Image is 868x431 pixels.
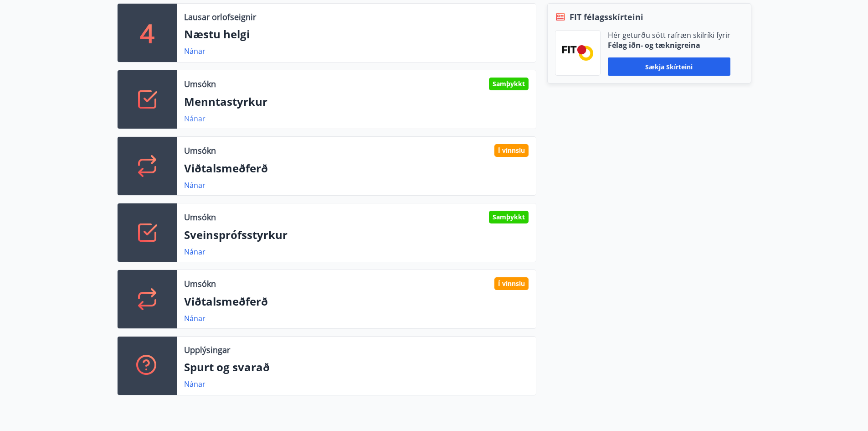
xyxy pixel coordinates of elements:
a: Nánar [184,46,205,56]
a: Nánar [184,114,205,124]
p: Umsókn [184,278,216,290]
p: Félag iðn- og tæknigreina [608,40,730,50]
a: Nánar [184,379,205,389]
button: Sækja skírteini [608,57,730,76]
p: Umsókn [184,211,216,223]
p: Upplýsingar [184,344,230,356]
div: Samþykkt [489,78,529,90]
p: Viðtalsmeðferð [184,161,529,176]
p: Næstu helgi [184,26,529,42]
div: Samþykkt [489,211,529,223]
p: Umsókn [184,78,216,90]
p: Hér geturðu sótt rafræn skilríki fyrir [608,30,730,40]
p: Menntastyrkur [184,94,529,109]
a: Nánar [184,180,205,190]
p: 4 [140,16,154,50]
p: Umsókn [184,145,216,156]
span: FIT félagsskírteini [570,11,643,23]
img: FPQVkF9lTnNbbaRSFyT17YYeljoOGk5m51IhT0bO.png [562,45,593,60]
a: Nánar [184,247,205,257]
p: Spurt og svarað [184,359,529,375]
div: Í vinnslu [494,277,529,290]
p: Viðtalsmeðferð [184,294,529,309]
div: Í vinnslu [494,144,529,157]
a: Nánar [184,313,205,323]
p: Sveinsprófsstyrkur [184,227,529,243]
p: Lausar orlofseignir [184,11,256,23]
